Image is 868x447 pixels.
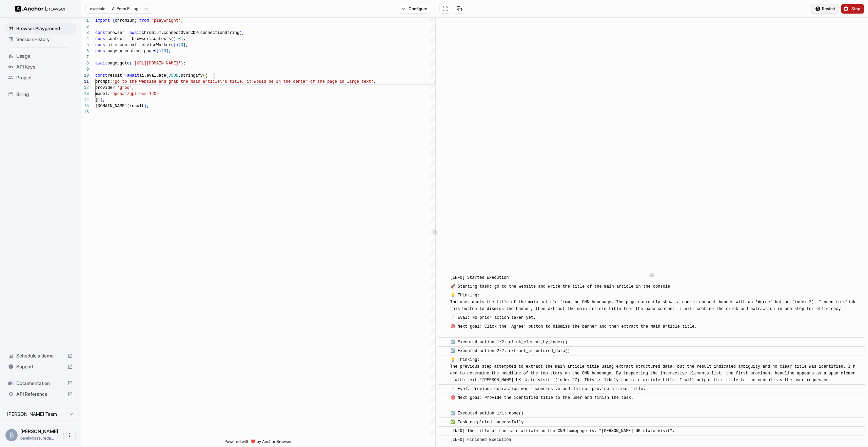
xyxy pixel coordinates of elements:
div: 1 [81,18,89,24]
span: { [112,18,115,23]
span: ] [181,37,183,41]
span: ( [173,43,176,47]
button: Stop [841,4,864,14]
span: chromium [115,18,135,23]
span: ) [144,104,146,109]
span: ai = context.serviceWorkers [107,43,173,47]
span: ; [146,104,149,109]
span: ​ [442,428,445,434]
span: ; [181,18,183,23]
div: API Keys [5,61,76,72]
span: tle, it would be in the center of the page in larg [234,79,356,84]
div: 13 [81,91,89,97]
span: ( [130,61,132,66]
div: 8 [81,60,89,66]
span: ; [242,31,244,35]
span: page.goto [107,61,130,66]
span: .stringify [178,73,203,78]
span: context = browser.contexts [107,37,171,41]
button: Restart [811,4,839,14]
span: ​ [442,410,445,417]
span: 'groq' [117,85,132,90]
span: , [132,85,134,90]
span: ​ [442,386,445,392]
button: Copy session ID [454,4,465,14]
button: Open in full screen [439,4,451,14]
span: [ [178,43,181,47]
button: Open menu [63,429,76,441]
span: ❔ Eval: No prior action taken yet. [450,315,536,320]
span: ( [156,49,159,54]
span: model: [95,92,110,96]
div: 12 [81,85,89,91]
span: const [95,31,107,35]
span: [DOMAIN_NAME] [95,104,127,109]
span: chromium.connectOverCDP [142,31,198,35]
span: ) [100,98,102,102]
span: } [134,18,137,23]
span: 💡 Thinking: The user wants the title of the main article from the CNN homepage. The page currentl... [450,293,858,311]
span: ai.evaluate [139,73,166,78]
span: ( [171,37,173,41]
span: barak@assuredallies.com [20,435,54,441]
span: page = context.pages [107,49,156,54]
span: ; [169,49,171,54]
div: Support [5,361,76,372]
span: Session History [16,36,73,43]
span: Browser Playground [16,25,73,32]
span: 🎯 Next goal: Provide the identified title to the user and finish the task. [450,395,634,407]
span: ​ [442,419,445,426]
span: '[URL][DOMAIN_NAME]' [132,61,181,66]
span: const [95,49,107,54]
div: 7 [81,54,89,60]
span: ❔ Eval: Previous extraction was inconclusive and did not provide a clear title. [450,387,646,391]
span: await [130,31,142,35]
div: 10 [81,73,89,79]
span: ​ [442,348,445,354]
span: const [95,43,107,47]
span: ] [183,43,185,47]
div: 5 [81,42,89,48]
span: ; [103,98,105,102]
span: [INFO] Started Execution [450,275,509,280]
span: { [205,73,208,78]
div: Documentation [5,378,76,389]
span: Documentation [16,380,65,387]
span: prompt: [95,79,112,84]
span: Schedule a demo [16,352,65,359]
div: Billing [5,89,76,100]
div: Usage [5,51,76,61]
span: 0 [181,43,183,47]
span: 'openai/gpt-oss-120b' [110,92,161,96]
span: import [95,18,110,23]
span: Billing [16,91,73,98]
span: ✅ Task completed successfully [450,420,524,425]
span: ​ [442,292,445,299]
span: const [95,37,107,41]
span: ☑️ Executed action 2/2: extract_structured_data() [450,349,570,353]
span: ( [127,104,130,109]
span: ; [183,61,185,66]
span: ​ [442,323,445,330]
span: ​ [442,394,445,401]
span: ​ [442,314,445,321]
div: Browser Playground [5,23,76,34]
div: 11 [81,79,89,85]
span: const [95,73,107,78]
span: ; [183,37,185,41]
span: ) [159,49,161,54]
span: ) [176,43,178,47]
span: , [374,79,376,84]
span: ​ [442,283,445,290]
div: 6 [81,48,89,54]
span: ​ [442,339,445,346]
div: Schedule a demo [5,350,76,361]
div: 16 [81,109,89,115]
div: 14 [81,97,89,103]
span: example: [90,6,106,12]
span: ( [198,31,200,35]
span: ​ [442,274,445,281]
span: 'go to the website and grab the main article\'s ti [112,79,234,84]
span: browser = [107,31,130,35]
span: 'playwright' [152,18,181,23]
